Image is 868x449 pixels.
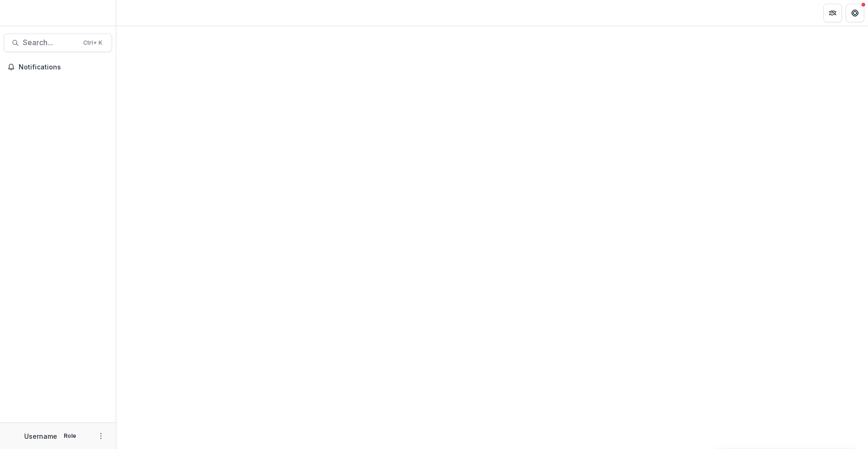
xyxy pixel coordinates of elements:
button: Notifications [4,60,112,75]
button: Search... [4,34,112,52]
button: Get Help [846,4,864,22]
p: Role [61,432,79,440]
p: Username [24,431,57,441]
span: Search... [23,38,78,47]
div: Ctrl + K [81,38,104,48]
button: Partners [823,4,842,22]
button: More [95,430,107,442]
span: Notifications [19,63,108,71]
